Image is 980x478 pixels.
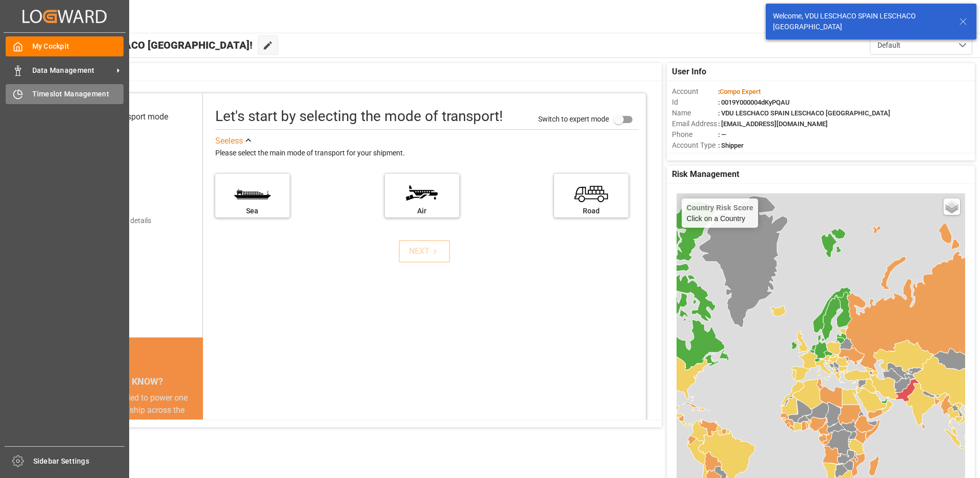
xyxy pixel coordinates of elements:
[672,66,706,78] span: User Info
[672,129,718,140] span: Phone
[6,36,124,56] a: My Cockpit
[944,198,960,215] a: Layers
[687,204,753,212] h4: Country Risk Score
[877,40,901,51] span: Default
[672,108,718,118] span: Name
[718,98,790,106] span: : 0019Y000004dKyPQAU
[720,88,761,95] span: Compo Expert
[390,206,454,216] div: Air
[43,35,253,55] span: Hello VDU LESCHACO [GEOGRAPHIC_DATA]!
[687,204,753,223] div: Click on a Country
[672,140,718,151] span: Account Type
[870,35,972,55] button: open menu
[672,118,718,129] span: Email Address
[215,106,503,127] div: Let's start by selecting the mode of transport!
[32,89,124,99] span: Timeslot Management
[32,41,124,52] span: My Cockpit
[87,215,151,226] div: Add shipping details
[718,120,828,128] span: : [EMAIL_ADDRESS][DOMAIN_NAME]
[718,142,744,149] span: : Shipper
[409,245,440,257] div: NEXT
[215,147,639,160] div: Please select the main mode of transport for your shipment.
[718,131,726,138] span: : —
[672,168,739,181] span: Risk Management
[220,206,284,216] div: Sea
[773,11,949,32] div: Welcome, VDU LESCHACO SPAIN LESCHACO [GEOGRAPHIC_DATA]
[6,84,124,104] a: Timeslot Management
[718,109,890,117] span: : VDU LESCHACO SPAIN LESCHACO [GEOGRAPHIC_DATA]
[559,206,623,216] div: Road
[718,88,761,95] span: :
[33,456,125,467] span: Sidebar Settings
[399,240,450,263] button: NEXT
[189,392,203,478] button: next slide / item
[672,86,718,97] span: Account
[538,114,609,123] span: Switch to expert mode
[215,135,243,147] div: See less
[672,97,718,108] span: Id
[32,65,113,76] span: Data Management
